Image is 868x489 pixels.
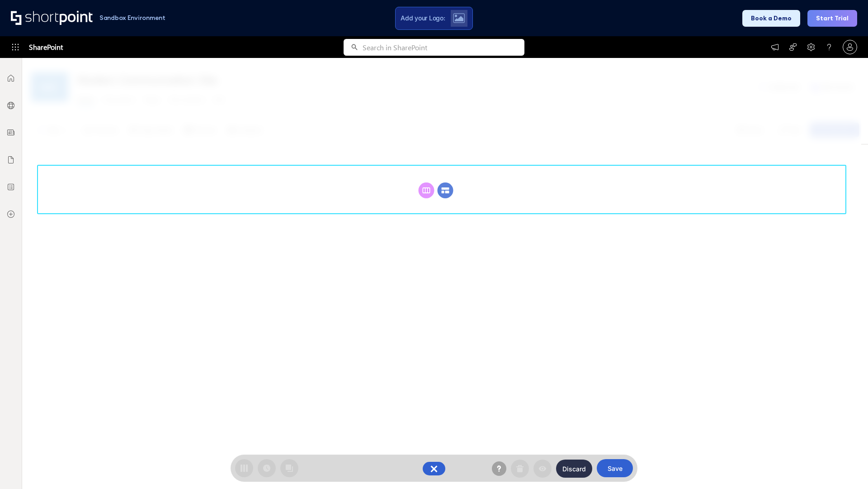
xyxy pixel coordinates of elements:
button: Save [597,459,633,477]
span: Add your Logo: [401,14,445,22]
iframe: Chat Widget [823,446,868,489]
h1: Sandbox Environment [99,15,165,20]
button: Book a Demo [742,10,800,27]
span: SharePoint [29,36,63,58]
img: Upload logo [453,13,465,23]
button: Discard [556,460,592,478]
button: Start Trial [807,10,857,27]
input: Search in SharePoint [363,39,524,56]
